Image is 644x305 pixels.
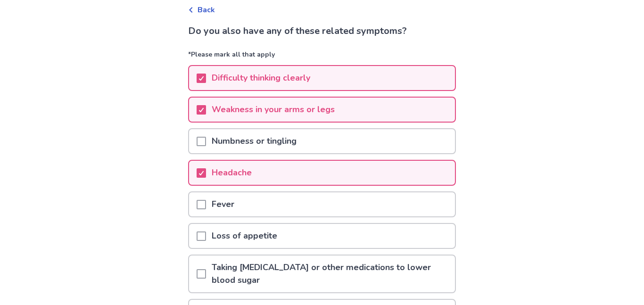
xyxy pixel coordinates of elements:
p: Headache [206,161,257,185]
p: Loss of appetite [206,224,283,248]
p: Weakness in your arms or legs [206,98,340,122]
p: Difficulty thinking clearly [206,66,316,90]
p: *Please mark all that apply [188,49,456,65]
p: Taking [MEDICAL_DATA] or other medications to lower blood sugar [206,256,455,292]
span: Back [198,4,215,16]
p: Fever [206,192,240,216]
p: Do you also have any of these related symptoms? [188,24,456,38]
p: Numbness or tingling [206,129,302,153]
